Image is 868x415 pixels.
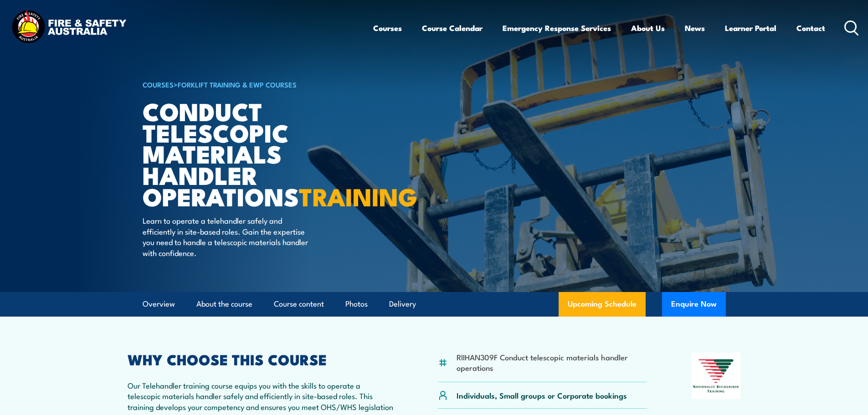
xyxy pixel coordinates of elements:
[559,292,646,317] a: Upcoming Schedule
[128,353,394,365] h2: WHY CHOOSE THIS COURSE
[796,16,825,40] a: Contact
[345,292,368,316] a: Photos
[685,16,705,40] a: News
[725,16,776,40] a: Learner Portal
[196,292,252,316] a: About the course
[143,79,368,90] h6: >
[389,292,416,316] a: Delivery
[503,16,611,40] a: Emergency Response Services
[178,79,297,89] a: Forklift Training & EWP Courses
[143,100,368,207] h1: Conduct Telescopic Materials Handler Operations
[631,16,665,40] a: About Us
[422,16,483,40] a: Course Calendar
[274,292,324,316] a: Course content
[299,177,417,215] strong: TRAINING
[457,390,627,400] p: Individuals, Small groups or Corporate bookings
[143,215,309,258] p: Learn to operate a telehandler safely and efficiently in site-based roles. Gain the expertise you...
[143,292,175,316] a: Overview
[457,352,647,373] li: RIIHAN309F Conduct telescopic materials handler operations
[373,16,402,40] a: Courses
[662,292,726,317] button: Enquire Now
[143,79,174,89] a: COURSES
[692,353,741,399] img: Nationally Recognised Training logo.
